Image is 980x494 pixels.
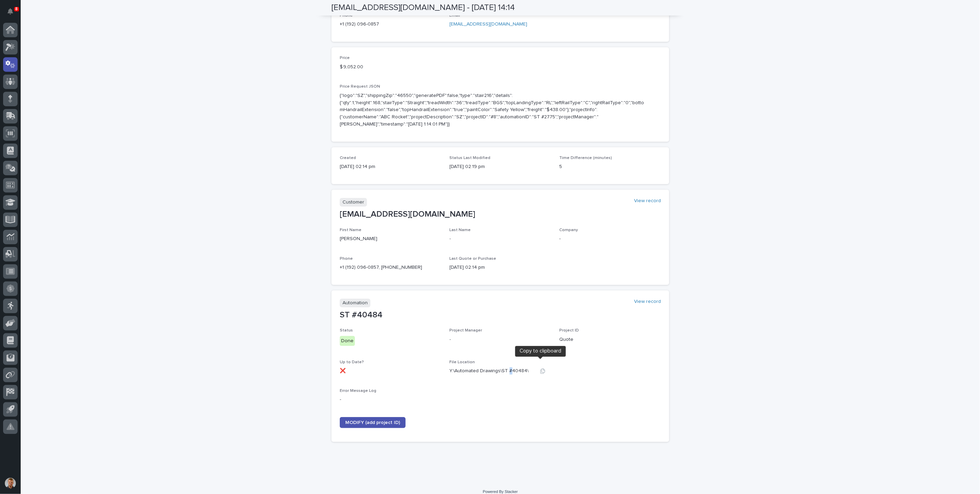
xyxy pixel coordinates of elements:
span: MODIFY (add project ID) [345,420,400,425]
span: Created [340,156,356,160]
span: File Location [450,360,475,364]
p: [EMAIL_ADDRESS][DOMAIN_NAME] [340,209,661,219]
p: 5 [559,163,661,170]
p: 8 [15,7,18,11]
span: Status Last Modified [450,156,491,160]
p: - [450,336,551,343]
span: Phone [340,13,353,18]
p: +1 (192) 096-0857, [PHONE_NUMBER] [340,264,441,271]
p: - [340,396,661,403]
p: ST #40484 [340,310,661,320]
span: Price [340,56,350,60]
p: - [450,235,551,243]
span: Last Name [450,228,471,232]
: Y:\Automated Drawings\ST #40484\ [450,367,529,375]
p: - [559,235,661,243]
span: Project ID [559,328,579,333]
span: Project Manager [450,328,482,333]
p: {"logo":"SZ","shippingZip":"46550","generatePDF":false,"type":"stair216","details":{"qty":1,"heig... [340,92,644,128]
div: Notifications8 [9,8,18,19]
button: users-avatar [3,476,18,491]
h2: [EMAIL_ADDRESS][DOMAIN_NAME] - [DATE] 14:14 [331,3,515,13]
a: View record [634,299,661,305]
a: +1 (192) 096-0857 [340,22,379,27]
span: Up to Date? [340,360,364,364]
p: Customer [340,198,367,207]
span: Email [450,13,460,18]
a: [EMAIL_ADDRESS][DOMAIN_NAME] [450,22,528,27]
span: Error Message Log [340,389,376,393]
span: Last Quote or Purchase [450,257,497,261]
p: ❌ [340,367,441,375]
p: [DATE] 02:14 pm [340,163,441,170]
p: Automation [340,299,370,307]
span: Price Request JSON [340,85,380,89]
a: Powered By Stacker [483,490,518,494]
p: Quote [559,336,661,343]
span: Status [340,328,353,333]
span: First Name [340,228,361,232]
p: [DATE] 02:19 pm [450,163,551,170]
span: Time Difference (minutes) [559,156,612,160]
a: View record [634,198,661,204]
div: Done [340,336,355,346]
a: MODIFY (add project ID) [340,417,406,428]
p: [PERSON_NAME] [340,235,441,243]
span: Company [559,228,578,232]
button: Notifications [3,4,18,19]
p: [DATE] 02:14 pm [450,264,551,271]
span: Phone [340,257,353,261]
p: $ 9,052.00 [340,63,441,71]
